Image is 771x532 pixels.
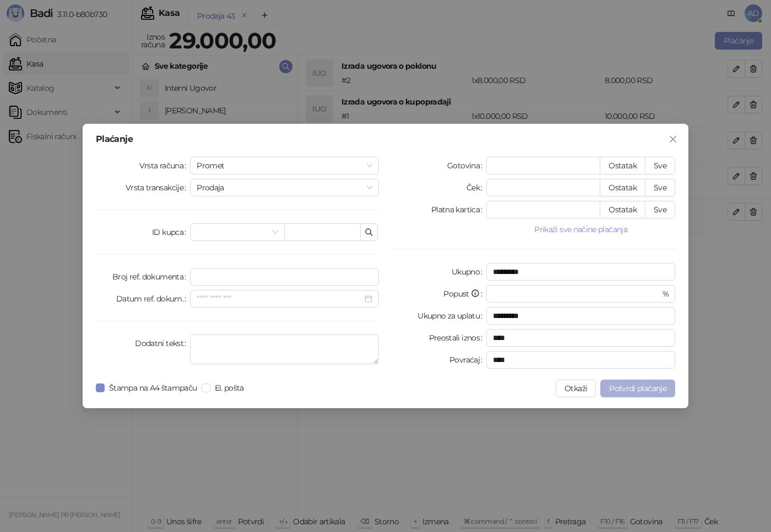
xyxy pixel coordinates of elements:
label: Ukupno za uplatu [417,307,486,325]
span: Zatvori [664,135,682,144]
button: Sve [645,201,675,218]
label: Datum ref. dokum. [116,290,191,308]
label: Povraćaj [449,351,486,369]
button: Ostatak [600,157,645,174]
button: Sve [645,179,675,196]
label: Gotovina [447,157,486,174]
div: Plaćanje [96,135,675,144]
label: Ukupno [452,263,487,281]
input: Broj ref. dokumenta [190,268,379,286]
label: Vrsta transakcije [126,179,191,196]
button: Ostatak [600,201,645,218]
label: Ček [466,179,486,196]
label: Preostali iznos [429,329,487,347]
span: Potvrdi plaćanje [609,383,666,393]
input: Datum ref. dokum. [197,293,362,305]
button: Sve [645,157,675,174]
label: Popust [443,285,486,303]
button: Ostatak [600,179,645,196]
span: Štampa na A4 štampaču [105,382,202,394]
button: Otkaži [556,380,596,397]
button: Close [664,130,682,148]
label: Broj ref. dokumenta [112,268,190,286]
span: close [669,135,677,144]
button: Potvrdi plaćanje [600,380,675,397]
span: Prodaja [197,179,372,196]
label: ID kupca [152,223,190,241]
label: Vrsta računa [139,157,191,174]
textarea: Dodatni tekst [190,334,379,364]
label: Platna kartica [431,201,486,218]
label: Dodatni tekst [135,334,190,352]
span: Promet [197,157,372,174]
span: El. pošta [210,382,248,394]
button: Prikaži sve načine plaćanja [486,223,675,236]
